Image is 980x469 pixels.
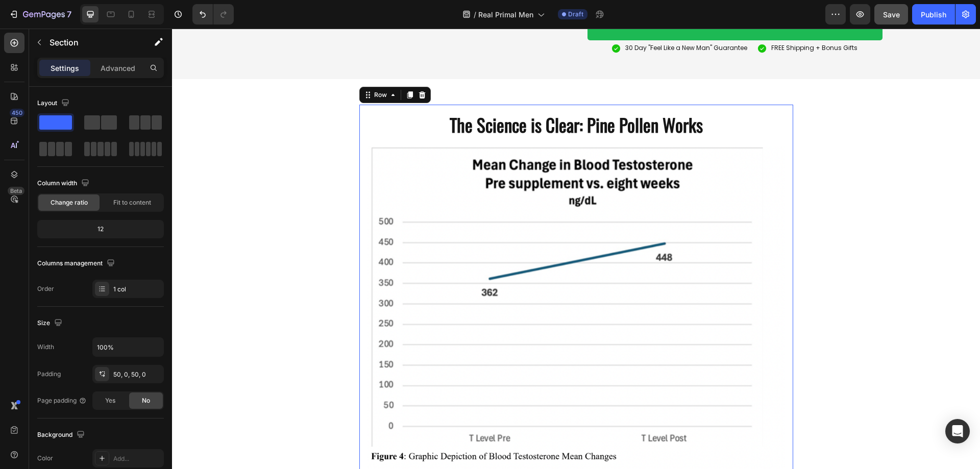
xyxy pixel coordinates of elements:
div: 50, 0, 50, 0 [113,370,161,379]
button: Save [874,4,908,24]
div: Column width [37,177,91,190]
div: Width [37,342,54,352]
span: / [474,9,476,20]
div: Color [37,454,53,463]
span: Fit to content [113,198,151,207]
div: Publish [921,9,946,20]
span: Change ratio [51,198,88,207]
button: 7 [4,4,76,24]
div: Page padding [37,396,87,405]
span: Real Primal Men [478,9,533,20]
div: Padding [37,369,61,379]
img: gempages_580824349150282248-5e599a51-0a10-4a17-993e-885594dfd71d.png [195,118,613,445]
span: Save [883,10,900,19]
div: 1 col [113,285,161,294]
button: Publish [912,4,955,24]
div: Open Intercom Messenger [945,419,970,443]
div: Add... [113,454,161,463]
div: 450 [10,109,24,117]
div: Background [37,428,87,442]
span: Yes [105,396,115,405]
div: Beta [8,187,24,195]
p: Advanced [101,63,135,73]
div: Order [37,284,54,293]
span: No [142,396,150,405]
p: Settings [51,63,79,73]
p: 7 [67,8,71,20]
div: Size [37,316,64,330]
div: Columns management [37,257,117,270]
div: Layout [37,96,71,110]
div: Row [200,62,217,71]
input: Auto [93,338,163,356]
span: Draft [568,10,583,19]
p: Section [50,36,133,48]
h2: The Science is Clear: Pine Pollen Works [195,84,613,108]
div: 12 [39,222,162,236]
iframe: To enrich screen reader interactions, please activate Accessibility in Grammarly extension settings [172,29,980,469]
div: Undo/Redo [192,4,234,24]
